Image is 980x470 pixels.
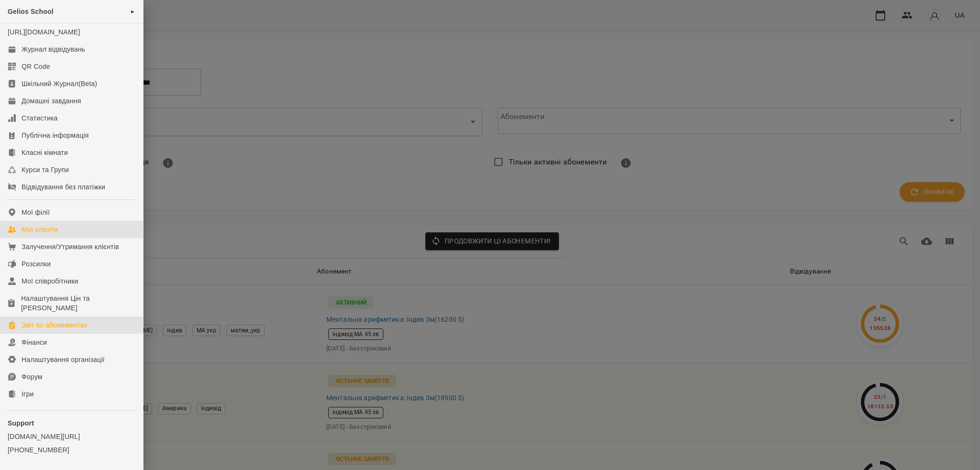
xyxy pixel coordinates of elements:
span: Gelios School [8,8,54,15]
a: [PHONE_NUMBER] [8,445,135,455]
div: Класні кімнати [22,148,68,157]
span: ► [130,8,135,15]
div: Домашні завдання [22,96,81,106]
div: Публічна інформація [22,131,89,140]
div: Ігри [22,389,33,399]
div: Мої філії [22,208,50,217]
div: Шкільний Журнал(Beta) [22,79,97,88]
div: Мої клієнти [22,225,58,234]
div: QR Code [22,62,50,71]
div: Журнал відвідувань [22,44,85,54]
div: Форум [22,372,43,382]
div: Залучення/Утримання клієнтів [22,242,119,251]
div: Мої співробітники [22,276,78,286]
div: Статистика [22,113,58,123]
p: Support [8,418,135,428]
a: [URL][DOMAIN_NAME] [8,28,80,36]
div: Курси та Групи [22,165,69,175]
div: Налаштування Цін та [PERSON_NAME] [21,294,135,313]
div: Звіт по абонементах [22,320,88,330]
div: Фінанси [22,338,47,347]
div: Налаштування організації [22,355,105,364]
a: [DOMAIN_NAME][URL] [8,432,135,441]
div: Розсилки [22,259,51,269]
div: Відвідування без платіжки [22,182,105,192]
